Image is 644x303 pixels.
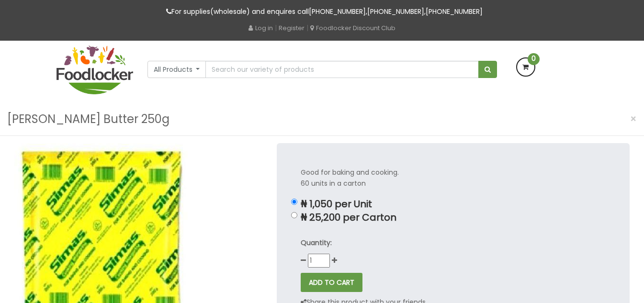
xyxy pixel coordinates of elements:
span: × [630,112,637,126]
button: ADD TO CART [301,273,362,292]
p: Good for baking and cooking. 60 units in a carton [301,167,606,189]
input: Search our variety of products [205,61,478,78]
a: [PHONE_NUMBER] [426,7,483,16]
a: Register [279,23,305,33]
a: [PHONE_NUMBER] [309,7,366,16]
span: 0 [528,53,540,65]
input: ₦ 25,200 per Carton [291,212,297,218]
strong: Quantity: [301,238,332,247]
button: Close [625,109,642,129]
a: [PHONE_NUMBER] [367,7,424,16]
input: ₦ 1,050 per Unit [291,199,297,205]
h3: [PERSON_NAME] Butter 250g [7,110,169,128]
p: ₦ 1,050 per Unit [301,199,606,210]
p: For supplies(wholesale) and enquires call , , [56,6,588,17]
span: | [275,23,277,33]
span: | [306,23,308,33]
p: ₦ 25,200 per Carton [301,212,606,223]
a: Foodlocker Discount Club [310,23,395,33]
button: All Products [147,61,206,78]
a: Log in [249,23,273,33]
img: FoodLocker [56,45,133,94]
